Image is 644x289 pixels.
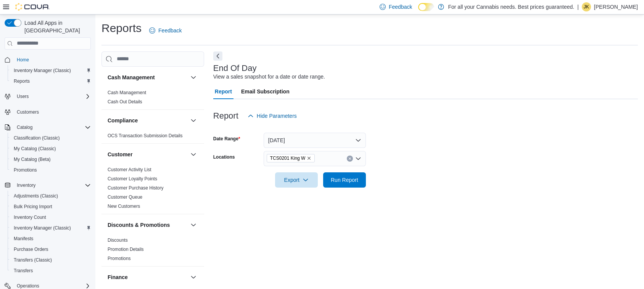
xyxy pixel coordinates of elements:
button: Classification (Classic) [8,133,94,143]
span: Promotions [14,167,37,173]
span: Operations [17,283,39,289]
span: Home [17,57,29,63]
a: Reports [11,77,33,86]
div: Cash Management [101,88,204,109]
span: Bulk Pricing Import [11,202,91,211]
button: Cash Management [189,73,198,82]
div: Jennifer Kinzie [582,2,591,11]
span: Transfers (Classic) [14,257,52,263]
h1: Reports [101,21,142,36]
span: Purchase Orders [14,246,48,252]
p: | [577,2,579,11]
button: Inventory [2,180,94,191]
span: Load All Apps in [GEOGRAPHIC_DATA] [21,19,91,34]
span: Adjustments (Classic) [14,193,58,199]
span: Cash Out Details [108,99,142,105]
span: Inventory Count [14,214,46,220]
span: Transfers (Classic) [11,255,91,265]
a: Customer Purchase History [108,185,164,191]
button: Discounts & Promotions [108,221,187,229]
span: Email Subscription [241,84,290,99]
span: New Customers [108,203,140,209]
div: Compliance [101,131,204,143]
span: Promotions [108,255,131,262]
button: My Catalog (Classic) [8,143,94,154]
button: Inventory Manager (Classic) [8,223,94,233]
button: Inventory Manager (Classic) [8,65,94,76]
a: Manifests [11,234,36,243]
a: Discounts [108,238,128,243]
a: Customer Loyalty Points [108,176,157,181]
button: Purchase Orders [8,244,94,255]
button: Clear input [347,156,353,162]
span: Feedback [389,3,412,11]
button: Hide Parameters [245,108,300,124]
span: Cash Management [108,90,146,96]
button: Finance [108,273,187,281]
span: Run Report [331,176,358,184]
a: Inventory Manager (Classic) [11,66,74,75]
span: Feedback [158,27,182,34]
a: Cash Out Details [108,99,142,104]
a: Classification (Classic) [11,133,63,143]
button: Catalog [2,122,94,133]
span: TCS0201 King W [270,154,306,162]
a: Purchase Orders [11,245,52,254]
span: Home [14,55,91,64]
button: Home [2,54,94,65]
span: My Catalog (Beta) [14,156,51,162]
button: My Catalog (Beta) [8,154,94,165]
a: Customer Activity List [108,167,151,172]
button: Customer [189,150,198,159]
a: Promotions [11,165,40,175]
span: Bulk Pricing Import [14,204,52,210]
a: Feedback [146,23,185,38]
button: Inventory Count [8,212,94,223]
span: Customer Queue [108,194,142,200]
a: My Catalog (Beta) [11,155,54,164]
button: Compliance [108,117,187,124]
span: Inventory Count [11,213,91,222]
button: Discounts & Promotions [189,220,198,230]
span: Customers [14,107,91,117]
a: Promotions [108,256,131,261]
span: Transfers [14,268,33,274]
button: Finance [189,273,198,282]
a: Inventory Count [11,213,49,222]
span: Discounts [108,237,128,243]
button: Transfers (Classic) [8,255,94,265]
span: Users [17,93,29,100]
button: Promotions [8,165,94,175]
span: Reports [11,77,91,86]
button: Bulk Pricing Import [8,201,94,212]
a: New Customers [108,204,140,209]
h3: Cash Management [108,74,155,81]
span: Inventory [17,182,35,188]
a: Customers [14,108,42,117]
span: Inventory [14,181,91,190]
span: Customer Loyalty Points [108,176,157,182]
span: Inventory Manager (Classic) [11,66,91,75]
span: Inventory Manager (Classic) [11,223,91,233]
button: [DATE] [264,133,366,148]
h3: End Of Day [213,64,257,73]
span: My Catalog (Classic) [11,144,91,153]
button: Run Report [323,172,366,188]
span: Customers [17,109,39,115]
button: Open list of options [355,156,361,162]
p: For all your Cannabis needs. Best prices guaranteed. [448,2,574,11]
button: Compliance [189,116,198,125]
button: Users [14,92,32,101]
a: OCS Transaction Submission Details [108,133,183,138]
span: Inventory Manager (Classic) [14,225,71,231]
button: Users [2,91,94,102]
span: Classification (Classic) [14,135,60,141]
span: TCS0201 King W [267,154,315,162]
span: Users [14,92,91,101]
button: Catalog [14,123,35,132]
span: Promotions [11,165,91,175]
button: Remove TCS0201 King W from selection in this group [307,156,311,161]
button: Reports [8,76,94,87]
label: Locations [213,154,235,160]
a: Transfers [11,266,36,275]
